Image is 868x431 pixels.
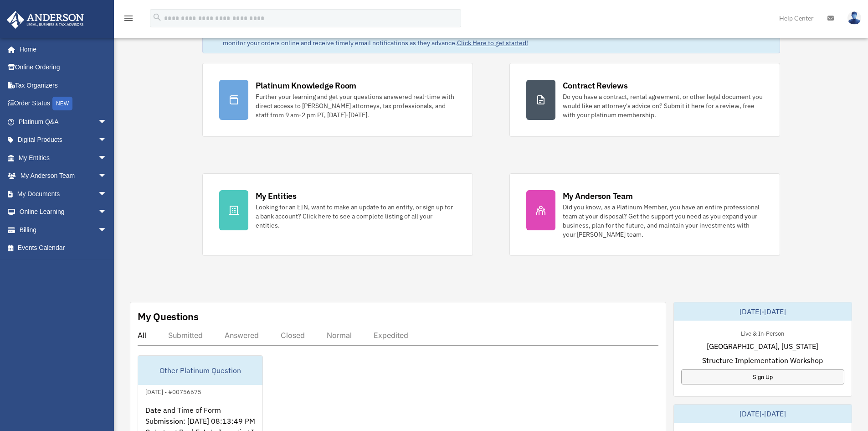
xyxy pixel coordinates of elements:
span: arrow_drop_down [98,149,116,167]
span: arrow_drop_down [98,185,116,203]
div: Closed [281,331,305,340]
div: Platinum Knowledge Room [256,80,357,91]
a: Billingarrow_drop_down [6,221,121,239]
span: [GEOGRAPHIC_DATA], [US_STATE] [707,341,818,352]
div: Contract Reviews [563,80,628,91]
a: Events Calendar [6,239,121,257]
a: Online Learningarrow_drop_down [6,203,121,221]
img: Anderson Advisors Platinum Portal [4,11,87,29]
span: Structure Implementation Workshop [702,355,823,366]
div: Other Platinum Question [138,356,262,385]
a: My Entitiesarrow_drop_down [6,149,121,167]
img: User Pic [847,11,861,25]
a: Online Ordering [6,58,121,77]
a: Platinum Q&Aarrow_drop_down [6,113,121,131]
a: My Entities Looking for an EIN, want to make an update to an entity, or sign up for a bank accoun... [202,173,473,256]
a: Platinum Knowledge Room Further your learning and get your questions answered real-time with dire... [202,63,473,137]
div: NEW [52,97,72,110]
i: menu [123,13,134,24]
a: My Anderson Teamarrow_drop_down [6,167,121,185]
span: arrow_drop_down [98,113,116,131]
a: Tax Organizers [6,76,121,94]
span: arrow_drop_down [98,221,116,239]
a: Contract Reviews Do you have a contract, rental agreement, or other legal document you would like... [509,63,780,137]
span: arrow_drop_down [98,167,116,186]
div: Further your learning and get your questions answered real-time with direct access to [PERSON_NAM... [256,92,456,119]
div: [DATE] - #00756675 [138,386,209,396]
div: My Entities [256,190,297,202]
div: All [138,331,146,340]
div: My Anderson Team [563,190,633,202]
div: [DATE]-[DATE] [674,302,852,321]
div: [DATE]-[DATE] [674,405,852,423]
a: Home [6,40,116,58]
div: Do you have a contract, rental agreement, or other legal document you would like an attorney's ad... [563,92,763,119]
a: menu [123,16,134,24]
div: Live & In-Person [734,328,791,338]
i: search [152,12,162,22]
a: My Documentsarrow_drop_down [6,185,121,203]
div: Expedited [374,331,408,340]
div: Answered [225,331,259,340]
div: Looking for an EIN, want to make an update to an entity, or sign up for a bank account? Click her... [256,203,456,230]
div: Did you know, as a Platinum Member, you have an entire professional team at your disposal? Get th... [563,203,763,239]
a: Digital Productsarrow_drop_down [6,131,121,149]
div: My Questions [138,310,199,323]
a: Sign Up [681,369,844,384]
div: Normal [327,331,352,340]
a: My Anderson Team Did you know, as a Platinum Member, you have an entire professional team at your... [509,173,780,256]
a: Order StatusNEW [6,94,121,113]
span: arrow_drop_down [98,131,116,150]
a: Click Here to get started! [457,39,528,47]
span: arrow_drop_down [98,203,116,222]
div: Submitted [168,331,203,340]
